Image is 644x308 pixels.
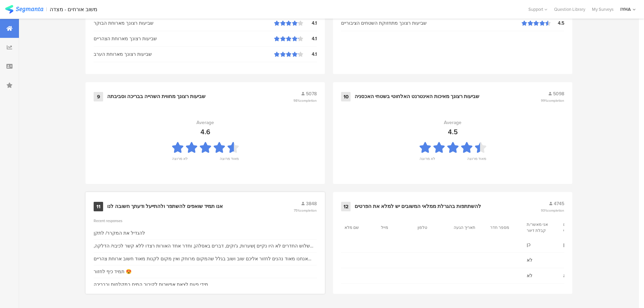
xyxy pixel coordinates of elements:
span: completion [547,98,564,103]
div: Average [444,119,461,126]
section: שם מלא [344,224,375,231]
span: 5098 [553,90,564,97]
div: לא מרוצה [420,156,435,165]
div: 4.1 [303,51,317,58]
div: | [46,5,47,13]
section: מספר חדר [490,224,521,231]
span: completion [300,208,317,213]
span: 3848 [306,200,317,207]
section: מייל [381,224,411,231]
div: אנחנו מאוד נהנים לחזור אליכם שוב ושוב בגלל שהמקום מרוחק ואין מקום לקנות מאוד חשוב ארוחת צהריים בש... [94,255,317,262]
div: 4.5 [551,20,564,27]
div: מאוד מרוצה [467,156,486,165]
div: 4.5 [448,127,458,137]
div: IYHA [620,6,631,13]
a: Question Library [551,6,589,13]
span: 99% [541,98,564,103]
div: Recent responses [94,218,317,223]
section: מאשר לפרסם את חוות דעתי במדיה [563,221,594,234]
div: 4.1 [303,35,317,42]
div: 12 [341,202,351,211]
img: segmanta logo [5,5,43,14]
span: 98% [293,98,317,103]
div: מאוד מרוצה [220,156,239,165]
div: 4.1 [303,20,317,27]
span: 93% [541,208,564,213]
div: שביעות רצונך מחווית השהייה בבריכה וסביבתה [107,93,206,100]
a: My Surveys [589,6,617,13]
span: לא [527,257,556,264]
span: 5078 [306,90,317,97]
div: 4.6 [200,127,210,137]
div: Average [196,119,214,126]
div: 11 [94,202,103,211]
span: כן [563,241,593,248]
section: טלפון [418,224,448,231]
div: שביעות רצונך מאיכות האינטרנט האלחוטי בשטחי האכסניה [355,93,479,100]
div: שלוש החדרים לא היו נקיים )שערות, ג'וקים, דברים באסלה(, וחדר אחד האורות רצדו ללא קשר לכיבוי/ הדלקה... [94,242,317,250]
div: לא מרוצה [172,156,188,165]
span: completion [547,208,564,213]
div: 9 [94,92,103,101]
div: שביעות רצונך מארוחת הערב [94,51,274,58]
div: מידי פעם לצאת אפשרות לקירור המים במקלחות ובבריכה [94,281,208,288]
div: להגדיל את המקרר/ לתקן [94,230,145,237]
div: שביעות רצונך מארוחת הצהריים [94,35,274,42]
div: משוב אורחים - מצדה [50,6,97,13]
div: להשתתפות בהגרלת ממלאי המשובים יש למלא את הפרטים [355,203,481,210]
section: אני מאשר/ת קבלת דיוור [527,221,557,234]
span: לא [527,272,556,279]
div: Support [528,4,547,15]
span: כן [527,241,556,248]
div: שביעות רצונך מתחזוקת השטחים הציבוריים [341,20,522,27]
span: completion [300,98,317,103]
span: 75% [294,208,317,213]
span: 4745 [554,200,564,207]
span: לא [563,272,593,279]
div: תמיד כיף לחזור 😍 [94,268,132,275]
div: 10 [341,92,351,101]
div: אנו תמיד שואפים להשתפר ולהתייעל ודעתך חשובה לנו [107,203,223,210]
section: תאריך הגעה [454,224,484,231]
div: שביעות רצונך מארוחת הבוקר [94,20,274,27]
